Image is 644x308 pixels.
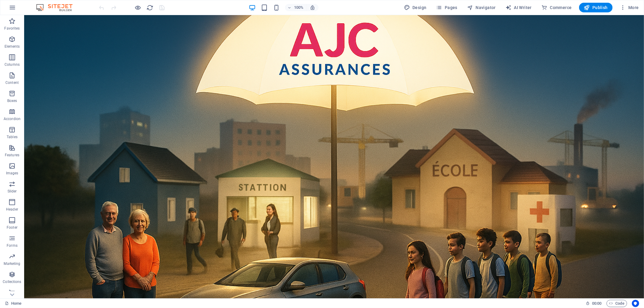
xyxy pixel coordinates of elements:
[4,26,20,31] p: Favorites
[404,5,427,11] span: Design
[584,5,608,11] span: Publish
[609,300,624,307] span: Code
[5,44,20,49] p: Elements
[8,189,17,194] p: Slider
[4,116,21,121] p: Accordion
[465,3,498,12] button: Navigator
[294,4,304,11] h6: 100%
[596,301,597,306] span: :
[7,225,18,230] p: Footer
[6,171,18,176] p: Images
[35,4,80,11] img: Editor Logo
[402,3,429,12] div: Design (Ctrl+Alt+Y)
[617,3,641,12] button: More
[436,5,457,11] span: Pages
[285,4,306,11] button: 100%
[434,3,460,12] button: Pages
[620,5,639,11] span: More
[402,3,429,12] button: Design
[7,135,18,139] p: Tables
[505,5,532,11] span: AI Writer
[4,261,20,266] p: Marketing
[7,98,17,103] p: Boxes
[134,4,142,11] button: Click here to leave preview mode and continue editing
[539,3,574,12] button: Commerce
[586,300,602,307] h6: Session time
[3,279,21,284] p: Collections
[579,3,613,12] button: Publish
[310,5,315,10] i: On resize automatically adjust zoom level to fit chosen device.
[467,5,496,11] span: Navigator
[5,80,19,85] p: Content
[5,62,20,67] p: Columns
[6,207,18,212] p: Header
[607,300,627,307] button: Code
[592,300,601,307] span: 00 00
[5,300,21,307] a: Click to cancel selection. Double-click to open Pages
[5,153,19,157] p: Features
[503,3,534,12] button: AI Writer
[147,4,154,11] i: Reload page
[146,4,154,11] button: reload
[7,243,18,248] p: Forms
[632,300,639,307] button: Usercentrics
[541,5,572,11] span: Commerce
